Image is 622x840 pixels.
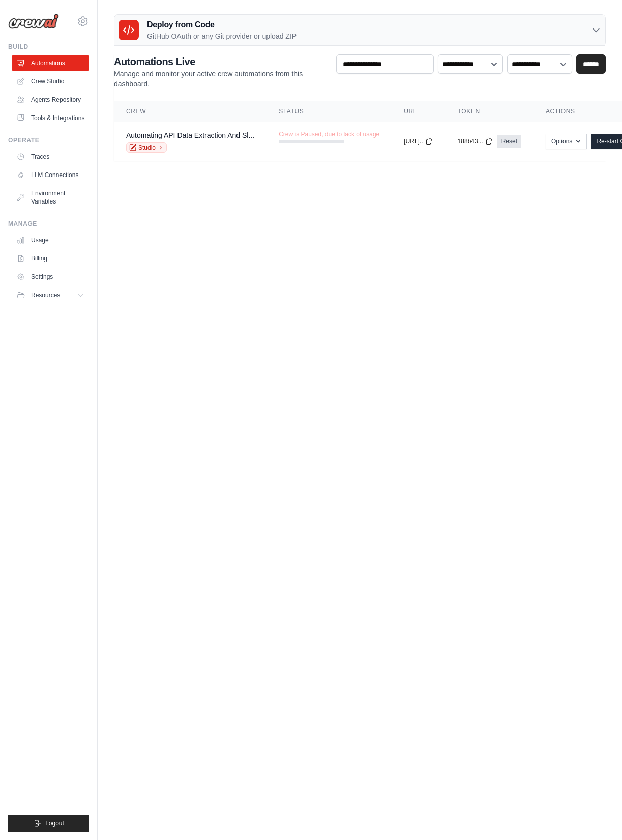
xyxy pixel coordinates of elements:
a: Studio [126,142,167,153]
span: Resources [31,291,60,299]
th: Token [446,101,534,122]
button: Options [546,134,587,149]
span: Crew is Paused, due to lack of usage [279,130,379,138]
span: Logout [45,819,64,827]
button: Logout [8,815,89,832]
a: Usage [12,232,89,248]
h3: Deploy from Code [147,19,297,31]
a: Automations [12,55,89,71]
h2: Automations Live [114,54,328,69]
a: Environment Variables [12,185,89,210]
button: Resources [12,287,89,303]
th: URL [392,101,445,122]
a: Billing [12,250,89,267]
div: Build [8,43,89,51]
button: 188b43... [458,137,493,146]
a: Reset [497,135,521,148]
div: Operate [8,136,89,144]
img: Logo [8,14,59,29]
a: Crew Studio [12,73,89,90]
p: GitHub OAuth or any Git provider or upload ZIP [147,31,297,41]
a: Traces [12,149,89,165]
a: Agents Repository [12,92,89,108]
th: Crew [114,101,266,122]
div: Manage [8,220,89,228]
a: Automating API Data Extraction And Sl... [126,131,254,139]
a: Settings [12,269,89,285]
a: Tools & Integrations [12,110,89,126]
a: LLM Connections [12,167,89,183]
th: Status [266,101,392,122]
p: Manage and monitor your active crew automations from this dashboard. [114,69,328,89]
